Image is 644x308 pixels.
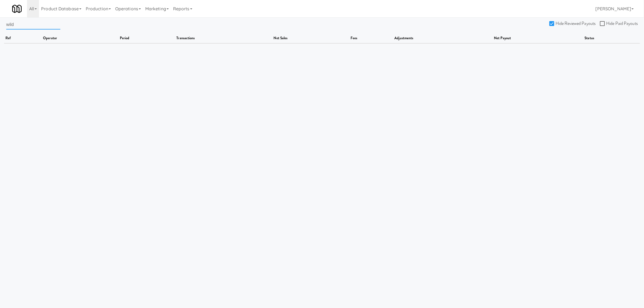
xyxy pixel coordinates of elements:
th: period [118,34,175,43]
th: fees [349,34,393,43]
th: ref [4,34,42,43]
input: Hide Reviewed Payouts [549,22,556,26]
th: operator [42,34,118,43]
input: Hide Paid Payouts [600,22,606,26]
th: status [583,34,640,43]
th: adjustments [393,34,493,43]
th: transactions [175,34,272,43]
label: Hide Reviewed Payouts [549,19,596,28]
th: net payout [493,34,583,43]
label: Hide Paid Payouts [600,19,638,28]
th: net sales [272,34,349,43]
img: Micromart [12,4,22,14]
input: Search by operator [6,19,60,30]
